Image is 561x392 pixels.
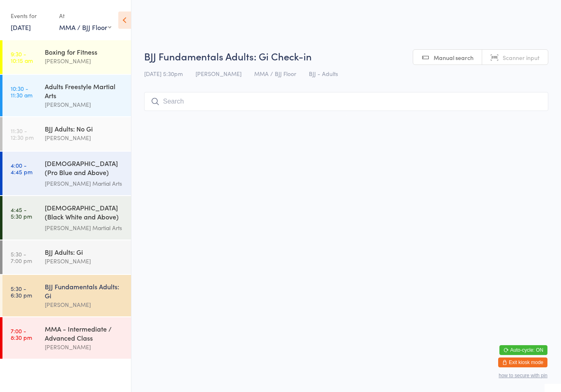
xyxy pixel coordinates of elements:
a: 10:30 -11:30 amAdults Freestyle Martial Arts[PERSON_NAME] [2,75,131,116]
time: 4:00 - 4:45 pm [11,162,32,175]
span: [PERSON_NAME] [195,69,241,78]
a: 9:30 -10:15 amBoxing for Fitness[PERSON_NAME] [2,40,131,74]
div: [PERSON_NAME] Martial Arts [45,223,124,233]
span: BJJ - Adults [309,69,338,78]
time: 10:30 - 11:30 am [11,85,32,98]
a: [DATE] [11,23,31,32]
button: Auto-cycle: ON [499,345,547,355]
a: 11:30 -12:30 pmBJJ Adults: No Gi[PERSON_NAME] [2,117,131,151]
div: [PERSON_NAME] [45,56,124,66]
a: 5:30 -6:30 pmBJJ Fundamentals Adults: Gi[PERSON_NAME] [2,275,131,316]
div: BJJ Adults: Gi [45,247,124,256]
div: At [59,9,111,23]
time: 7:00 - 8:30 pm [11,327,32,341]
button: how to secure with pin [499,373,547,378]
div: [PERSON_NAME] [45,342,124,352]
button: Exit kiosk mode [498,357,547,367]
div: [DEMOGRAPHIC_DATA] (Black White and Above) Freestyle Martial ... [45,203,124,223]
div: [PERSON_NAME] Martial Arts [45,179,124,188]
time: 5:30 - 7:00 pm [11,251,32,264]
a: 4:45 -5:30 pm[DEMOGRAPHIC_DATA] (Black White and Above) Freestyle Martial ...[PERSON_NAME] Martia... [2,196,131,240]
a: 5:30 -7:00 pmBJJ Adults: Gi[PERSON_NAME] [2,240,131,274]
a: 7:00 -8:30 pmMMA - Intermediate / Advanced Class[PERSON_NAME] [2,317,131,359]
div: BJJ Fundamentals Adults: Gi [45,282,124,300]
span: MMA / BJJ Floor [254,69,296,78]
h2: BJJ Fundamentals Adults: Gi Check-in [144,49,548,63]
time: 11:30 - 12:30 pm [11,127,34,141]
div: [PERSON_NAME] [45,133,124,143]
div: MMA / BJJ Floor [59,23,111,32]
div: [PERSON_NAME] [45,100,124,109]
span: Scanner input [503,53,540,62]
div: Boxing for Fitness [45,47,124,56]
div: [DEMOGRAPHIC_DATA] (Pro Blue and Above) Freestyle Martial Arts [45,159,124,179]
time: 4:45 - 5:30 pm [11,206,32,219]
div: MMA - Intermediate / Advanced Class [45,324,124,342]
time: 9:30 - 10:15 am [11,51,33,64]
span: Manual search [434,53,474,62]
div: Adults Freestyle Martial Arts [45,82,124,100]
time: 5:30 - 6:30 pm [11,285,32,298]
div: Events for [11,9,51,23]
div: [PERSON_NAME] [45,256,124,266]
a: 4:00 -4:45 pm[DEMOGRAPHIC_DATA] (Pro Blue and Above) Freestyle Martial Arts[PERSON_NAME] Martial ... [2,152,131,195]
div: [PERSON_NAME] [45,300,124,309]
input: Search [144,92,548,111]
span: [DATE] 5:30pm [144,69,183,78]
div: BJJ Adults: No Gi [45,124,124,133]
